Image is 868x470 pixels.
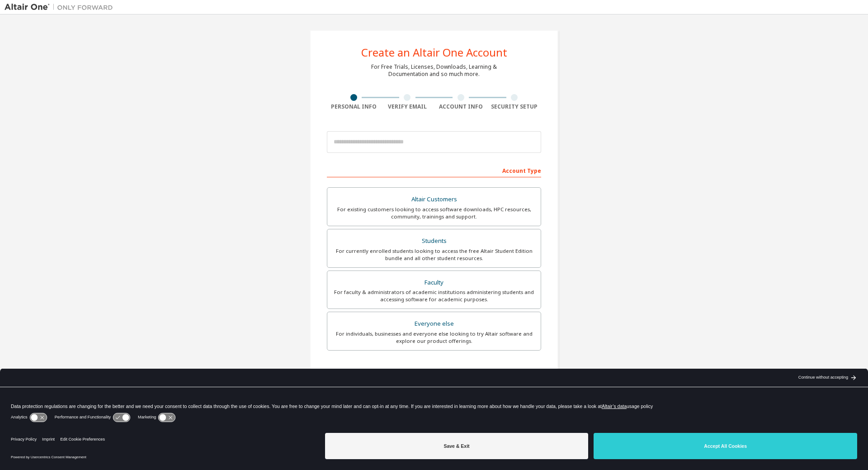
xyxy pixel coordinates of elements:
[5,3,118,12] img: Altair One
[333,206,535,220] div: For existing customers looking to access software downloads, HPC resources, community, trainings ...
[434,103,488,110] div: Account Info
[333,330,535,345] div: For individuals, businesses and everyone else looking to try Altair software and explore our prod...
[333,276,535,289] div: Faculty
[333,193,535,206] div: Altair Customers
[381,103,434,110] div: Verify Email
[488,103,542,110] div: Security Setup
[361,47,507,58] div: Create an Altair One Account
[333,247,535,262] div: For currently enrolled students looking to access the free Altair Student Edition bundle and all ...
[327,163,541,177] div: Account Type
[327,103,381,110] div: Personal Info
[333,289,535,303] div: For faculty & administrators of academic institutions administering students and accessing softwa...
[371,63,497,78] div: For Free Trials, Licenses, Downloads, Learning & Documentation and so much more.
[327,364,541,379] div: Your Profile
[333,235,535,247] div: Students
[333,318,535,330] div: Everyone else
